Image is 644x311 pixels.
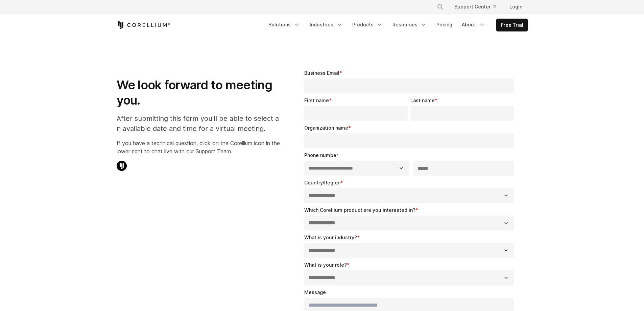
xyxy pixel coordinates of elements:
span: What is your industry? [304,235,357,240]
a: Solutions [264,19,304,31]
a: Login [504,1,528,13]
a: Free Trial [497,19,527,31]
a: Support Center [449,1,501,13]
span: Last name [410,97,435,103]
p: After submitting this form you'll be able to select an available date and time for a virtual meet... [117,113,280,134]
h1: We look forward to meeting you. [117,77,280,108]
p: If you have a technical question, click on the Corellium icon in the lower right to chat live wit... [117,139,280,155]
span: Organization name [304,125,348,131]
a: Products [348,19,387,31]
a: Resources [388,19,431,31]
div: Navigation Menu [264,19,528,31]
span: Which Corellium product are you interested in? [304,207,415,213]
span: Phone number [304,152,338,158]
div: Navigation Menu [429,1,528,13]
a: Corellium Home [117,21,170,29]
span: Business Email [304,70,339,76]
button: Search [434,1,446,13]
a: Industries [306,19,347,31]
a: Pricing [432,19,456,31]
span: First name [304,97,329,103]
a: About [458,19,490,31]
span: Message [304,289,326,295]
img: Corellium Chat Icon [117,161,127,171]
span: Country/Region [304,180,340,185]
span: What is your role? [304,262,347,268]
